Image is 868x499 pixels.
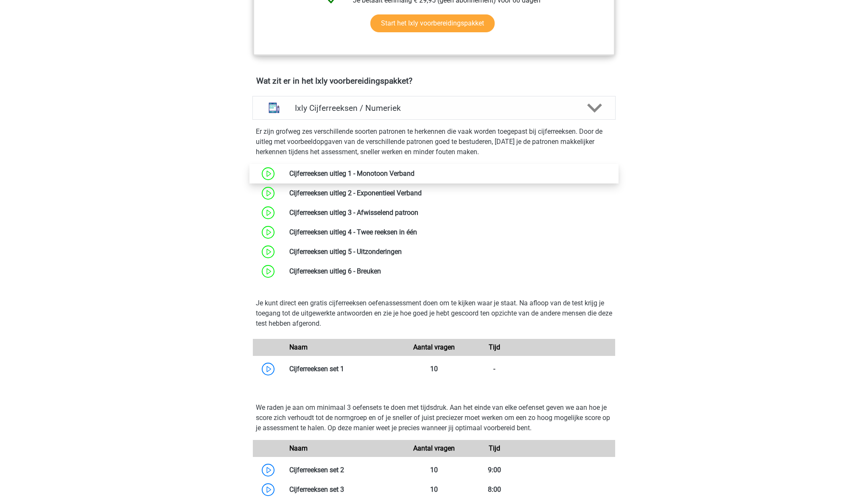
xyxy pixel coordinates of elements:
div: Cijferreeksen uitleg 2 - Exponentieel Verband [283,188,615,198]
div: Tijd [464,342,524,352]
p: We raden je aan om minimaal 3 oefensets te doen met tijdsdruk. Aan het einde van elke oefenset ge... [256,403,612,433]
div: Cijferreeksen uitleg 1 - Monotoon Verband [283,169,615,179]
div: Aantal vragen [404,443,464,454]
p: Er zijn grofweg zes verschillende soorten patronen te herkennen die vaak worden toegepast bij cij... [256,127,612,157]
img: cijferreeksen [263,97,285,119]
div: Cijferreeksen set 3 [283,485,404,495]
div: Cijferreeksen uitleg 4 - Twee reeksen in één [283,227,615,237]
div: Cijferreeksen uitleg 5 - Uitzonderingen [283,247,615,257]
div: Tijd [464,443,524,454]
a: Start het Ixly voorbereidingspakket [370,14,495,32]
div: Cijferreeksen uitleg 6 - Breuken [283,266,615,276]
h4: Wat zit er in het Ixly voorbereidingspakket? [256,76,612,86]
div: Cijferreeksen set 2 [283,465,404,475]
div: Naam [283,342,404,352]
p: Je kunt direct een gratis cijferreeksen oefenassessment doen om te kijken waar je staat. Na afloo... [256,298,612,329]
div: Naam [283,443,404,454]
a: cijferreeksen Ixly Cijferreeksen / Numeriek [249,96,619,120]
div: Aantal vragen [404,342,464,352]
div: Cijferreeksen uitleg 3 - Afwisselend patroon [283,208,615,218]
div: Cijferreeksen set 1 [283,364,404,374]
h4: Ixly Cijferreeksen / Numeriek [295,103,573,113]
